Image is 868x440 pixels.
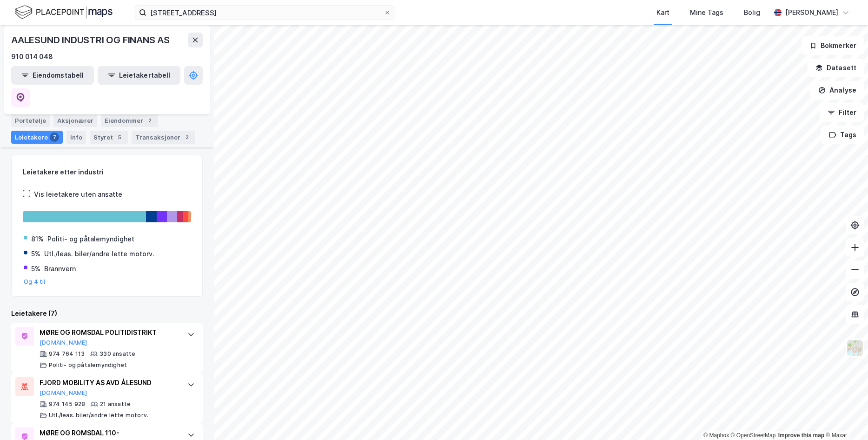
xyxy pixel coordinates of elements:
[785,7,838,18] div: [PERSON_NAME]
[132,131,195,144] div: Transaksjoner
[11,308,203,319] div: Leietakere (7)
[40,327,178,338] div: MØRE OG ROMSDAL POLITIDISTRIKT
[656,7,669,18] div: Kart
[11,51,53,62] div: 910 014 048
[822,395,868,440] div: Kontrollprogram for chat
[99,350,135,358] div: 330 ansatte
[100,400,131,408] div: 21 ansatte
[821,126,864,144] button: Tags
[731,432,776,439] a: OpenStreetMap
[49,350,85,358] div: 974 764 113
[101,114,158,127] div: Eiendommer
[40,389,87,397] button: [DOMAIN_NAME]
[49,361,127,369] div: Politi- og påtalemyndighet
[146,6,384,20] input: Søk på adresse, matrikkel, gårdeiere, leietakere eller personer
[744,7,760,18] div: Bolig
[98,66,180,85] button: Leietakertabell
[808,59,864,77] button: Datasett
[802,36,864,55] button: Bokmerker
[11,66,94,85] button: Eiendomstabell
[15,4,113,20] img: logo.f888ab2527a4732fd821a326f86c7f29.svg
[820,103,864,122] button: Filter
[703,432,729,439] a: Mapbox
[778,432,824,439] a: Improve this map
[44,248,154,260] div: Utl./leas. biler/andre lette motorv.
[822,395,868,440] iframe: Chat Widget
[90,131,128,144] div: Styret
[31,248,40,260] div: 5%
[40,377,178,388] div: FJORD MOBILITY AS AVD ÅLESUND
[810,81,864,100] button: Analyse
[47,233,134,245] div: Politi- og påtalemyndighet
[40,339,87,347] button: [DOMAIN_NAME]
[24,278,46,286] button: Og 4 til
[690,7,723,18] div: Mine Tags
[49,400,85,408] div: 974 145 928
[31,233,44,245] div: 81%
[31,263,40,274] div: 5%
[44,263,76,274] div: Brannvern
[11,33,172,47] div: AALESUND INDUSTRI OG FINANS AS
[11,114,50,127] div: Portefølje
[53,114,97,127] div: Aksjonærer
[115,133,124,142] div: 5
[50,133,59,142] div: 7
[34,189,122,200] div: Vis leietakere uten ansatte
[846,339,864,357] img: Z
[49,412,148,419] div: Utl./leas. biler/andre lette motorv.
[23,167,191,178] div: Leietakere etter industri
[145,116,154,125] div: 2
[66,131,86,144] div: Info
[182,133,192,142] div: 2
[11,131,63,144] div: Leietakere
